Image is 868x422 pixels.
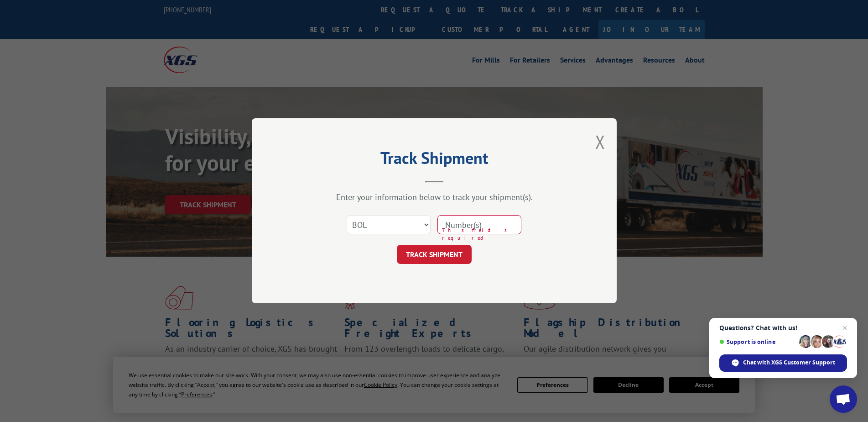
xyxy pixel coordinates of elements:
[830,385,857,413] div: Open chat
[297,192,571,203] div: Enter your information below to track your shipment(s).
[595,130,605,154] button: Close modal
[719,354,847,372] div: Chat with XGS Customer Support
[743,359,835,367] span: Chat with XGS Customer Support
[397,245,472,264] button: TRACK SHIPMENT
[719,338,796,345] span: Support is online
[719,324,847,332] span: Questions? Chat with us!
[839,322,850,333] span: Close chat
[442,227,521,242] span: This field is required
[437,216,521,235] input: Number(s)
[297,152,571,169] h2: Track Shipment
